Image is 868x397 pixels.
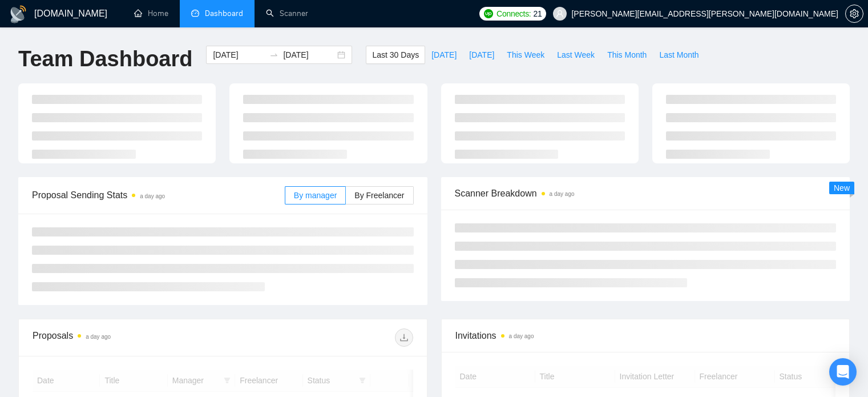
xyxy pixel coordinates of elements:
span: Connects: [496,7,531,20]
span: Last 30 Days [372,49,419,61]
button: [DATE] [463,46,500,64]
span: Invitations [455,328,836,343]
time: a day ago [86,334,111,340]
button: Last Week [551,46,601,64]
h1: Team Dashboard [18,46,192,73]
span: [DATE] [469,49,494,61]
div: Proposals [33,328,223,347]
img: upwork-logo.png [484,9,493,18]
span: By Freelancer [354,191,404,200]
span: [DATE] [431,49,457,61]
button: Last 30 Days [366,46,425,64]
input: End date [283,49,335,61]
button: Last Month [653,46,705,64]
span: By manager [294,191,337,200]
span: Proposal Sending Stats [32,188,285,202]
a: homeHome [134,9,168,18]
button: setting [845,5,863,23]
time: a day ago [509,333,534,339]
span: dashboard [191,9,199,17]
span: Last Week [557,49,595,61]
input: Start date [213,49,265,61]
span: to [269,50,278,59]
span: user [556,10,564,18]
time: a day ago [140,193,165,199]
span: Dashboard [205,9,243,18]
span: 21 [533,7,542,20]
button: [DATE] [425,46,463,64]
a: searchScanner [266,9,308,18]
span: This Month [607,49,647,61]
button: This Week [500,46,551,64]
span: swap-right [269,50,278,59]
div: Open Intercom Messenger [829,358,857,386]
span: Last Month [659,49,699,61]
span: Scanner Breakdown [455,186,837,200]
span: This Week [507,49,544,61]
span: New [834,183,850,193]
span: setting [846,9,863,18]
a: setting [845,9,863,18]
img: logo [9,5,27,23]
button: This Month [601,46,653,64]
time: a day ago [550,191,575,197]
